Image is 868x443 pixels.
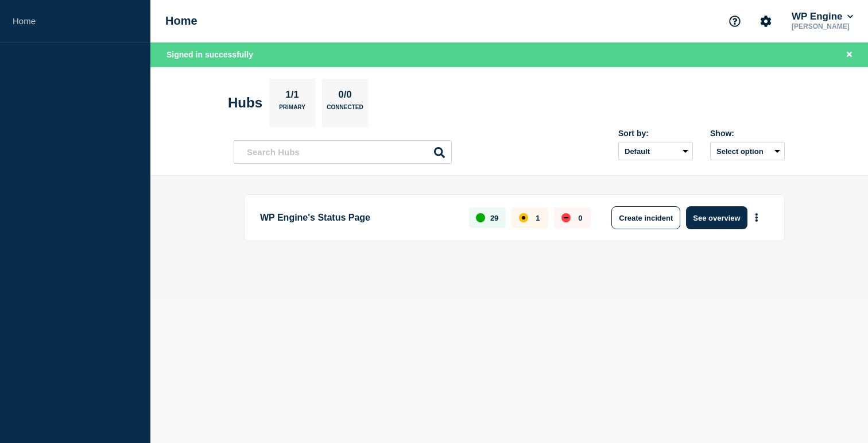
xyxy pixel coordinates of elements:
select: Sort by [618,142,693,160]
div: down [561,213,571,222]
p: [PERSON_NAME] [789,22,855,30]
div: Show: [710,129,785,138]
h1: Home [165,14,197,28]
p: 1 [536,214,540,222]
h2: Hubs [228,95,262,111]
button: Support [723,9,747,33]
p: 0 [578,214,582,222]
button: More actions [749,207,764,229]
div: affected [519,213,528,222]
button: Create incident [611,206,680,229]
button: Select option [710,142,785,160]
div: Sort by: [618,129,693,138]
span: Signed in successfully [166,50,253,59]
input: Search Hubs [234,140,452,164]
div: up [476,213,485,222]
p: 29 [490,214,498,222]
p: 1/1 [281,89,304,104]
p: WP Engine's Status Page [260,206,456,229]
p: Connected [327,104,363,116]
button: Close banner [842,48,857,61]
p: Primary [279,104,305,116]
p: 0/0 [334,89,356,104]
button: See overview [686,206,747,229]
button: WP Engine [789,11,855,22]
button: Account settings [754,9,778,33]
